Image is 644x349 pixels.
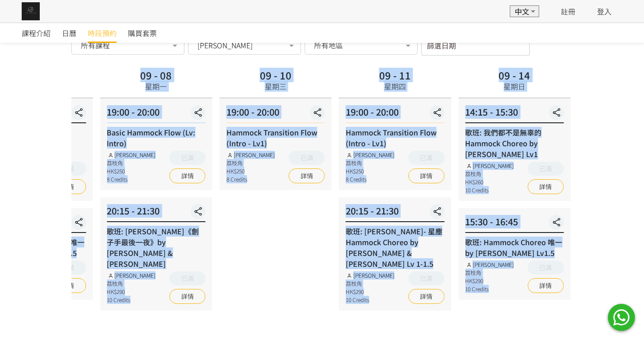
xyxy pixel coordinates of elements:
div: [PERSON_NAME] [465,261,514,269]
div: 10 Credits [465,186,514,194]
div: 8 Credits [226,175,275,183]
div: 荔枝角 [465,170,514,178]
a: 詳情 [408,168,444,183]
div: 19:00 - 20:00 [226,105,325,123]
div: HK$290 [107,288,155,296]
span: 所有課程 [81,41,110,50]
div: Hammock Transition Flow (Intro - Lv1) [226,127,325,149]
button: 已滿 [408,151,444,165]
div: 星期一 [145,81,167,92]
div: 荔枝角 [107,279,155,288]
a: 詳情 [527,278,564,293]
a: 時段預約 [88,23,117,43]
div: [PERSON_NAME] [107,151,155,159]
div: 20:15 - 21:30 [346,204,444,222]
div: 09 - 11 [379,70,411,80]
button: 已滿 [50,261,86,275]
span: 時段預約 [88,28,117,38]
div: 8 Credits [107,175,155,183]
div: 09 - 10 [260,70,291,80]
div: Basic Hammock Flow (Lv: Intro) [107,127,205,149]
span: 購買套票 [128,28,157,38]
a: 詳情 [527,179,564,194]
a: 課程介紹 [22,23,51,43]
div: [PERSON_NAME] [346,271,395,279]
span: 日曆 [62,28,76,38]
div: 荔枝角 [465,269,514,277]
button: 已滿 [527,261,564,275]
div: HK$250 [346,167,395,175]
div: [PERSON_NAME] [346,151,395,159]
div: 10 Credits [465,285,514,293]
div: 15:30 - 16:45 [465,215,564,233]
div: [PERSON_NAME] [226,151,275,159]
button: 已滿 [169,151,206,165]
button: 已滿 [408,271,444,285]
div: 10 Credits [107,296,155,304]
div: 10 Credits [346,296,395,304]
div: HK$290 [346,288,395,296]
span: 所有地區 [314,41,343,50]
input: 篩選日期 [421,37,530,56]
div: [PERSON_NAME] [107,271,155,279]
div: 14:15 - 15:30 [465,105,564,123]
div: 歌班: 我們都不是無辜的 Hammock Choreo by [PERSON_NAME] Lv1 [465,127,564,159]
img: img_61c0148bb0266 [22,2,40,20]
div: 09 - 08 [140,70,172,80]
div: 荔枝角 [346,279,395,288]
div: 8 Credits [346,175,395,183]
div: 荔枝角 [226,159,275,167]
a: 登入 [597,6,611,17]
div: Hammock Transition Flow (Intro - Lv1) [346,127,444,149]
button: 已滿 [50,162,86,176]
a: 日曆 [62,23,76,43]
div: 星期日 [503,81,525,92]
div: 荔枝角 [107,159,155,167]
span: 課程介紹 [22,28,51,38]
div: 歌班: Hammock Choreo 唯一 by [PERSON_NAME] Lv1.5 [465,237,564,258]
div: 19:00 - 20:00 [346,105,444,123]
div: HK$260 [465,178,514,186]
div: 09 - 14 [498,70,530,80]
button: 已滿 [527,162,564,176]
a: 詳情 [289,168,325,183]
div: HK$250 [107,167,155,175]
div: HK$290 [465,277,514,285]
a: 註冊 [561,6,575,17]
div: 歌班: [PERSON_NAME]《劊子手最後一夜》by [PERSON_NAME] & [PERSON_NAME] [107,226,205,269]
a: 購買套票 [128,23,157,43]
div: 19:00 - 20:00 [107,105,205,123]
div: 20:15 - 21:30 [107,204,205,222]
a: 詳情 [408,289,444,304]
button: 已滿 [289,151,325,165]
button: 已滿 [169,271,206,285]
div: 星期四 [384,81,406,92]
span: [PERSON_NAME] [197,41,253,50]
div: 星期三 [265,81,287,92]
div: HK$250 [226,167,275,175]
div: 歌班: [PERSON_NAME]- 星塵 Hammock Choreo by [PERSON_NAME] & [PERSON_NAME] Lv 1-1.5 [346,226,444,269]
div: [PERSON_NAME] [465,162,514,170]
a: 詳情 [169,289,206,304]
div: 荔枝角 [346,159,395,167]
a: 詳情 [169,168,206,183]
